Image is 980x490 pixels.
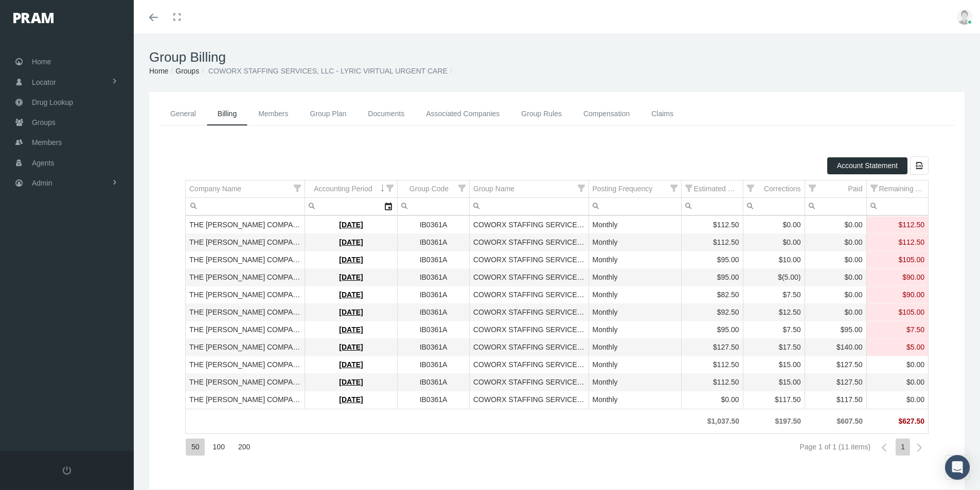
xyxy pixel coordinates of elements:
[398,356,470,374] td: IB0361A
[470,286,589,304] td: COWORX STAFFING SERVICES, LLC - LYRIC VIRTUAL URGENT CARE
[747,325,801,335] div: $7.50
[682,198,743,215] input: Filter cell
[339,308,363,316] a: [DATE]
[945,455,970,480] div: Open Intercom Messenger
[685,377,739,387] div: $112.50
[149,49,965,65] h1: Group Billing
[247,102,299,125] a: Members
[185,156,929,175] div: Data grid toolbar
[398,234,470,251] td: IB0361A
[175,67,199,75] a: Groups
[186,356,305,374] td: THE [PERSON_NAME] COMPANY
[747,307,801,317] div: $12.50
[870,416,924,426] div: $627.50
[339,378,363,386] a: [DATE]
[186,269,305,286] td: THE [PERSON_NAME] COMPANY
[685,395,739,405] div: $0.00
[870,395,925,405] div: $0.00
[870,185,878,192] span: Show filter options for column 'Remaining Balance'
[870,220,925,230] div: $112.50
[685,185,692,192] span: Show filter options for column 'Estimated Premium Due'
[747,220,801,230] div: $0.00
[747,377,801,387] div: $15.00
[589,321,681,339] td: Monthly
[870,290,925,300] div: $90.00
[305,198,380,215] input: Filter cell
[398,391,470,409] td: IB0361A
[470,198,589,215] td: Filter cell
[809,185,816,192] span: Show filter options for column 'Paid'
[764,184,801,194] div: Corrections
[808,416,863,426] div: $607.50
[743,180,805,198] td: Column Corrections
[589,391,681,409] td: Monthly
[186,251,305,269] td: THE [PERSON_NAME] COMPANY
[589,180,681,198] td: Column Posting Frequency
[593,184,653,194] div: Posting Frequency
[186,198,305,215] input: Filter cell
[809,377,863,387] div: $127.50
[589,374,681,391] td: Monthly
[681,180,743,198] td: Column Estimated Premium Due
[186,374,305,391] td: THE [PERSON_NAME] COMPANY
[685,416,739,426] div: $1,037.50
[870,360,925,370] div: $0.00
[398,304,470,321] td: IB0361A
[357,102,415,125] a: Documents
[747,290,801,300] div: $7.50
[470,304,589,321] td: COWORX STAFFING SERVICES, LLC - LYRIC VIRTUAL URGENT CARE
[870,342,925,352] div: $5.00
[32,72,56,92] span: Locator
[747,273,801,282] div: $(5.00)
[415,102,510,125] a: Associated Companies
[339,238,363,246] a: [DATE]
[339,325,363,334] a: [DATE]
[380,198,397,215] div: Select
[294,185,301,192] span: Show filter options for column 'Company Name'
[473,184,514,194] div: Group Name
[386,185,394,192] span: Show filter options for column 'Accounting Period'
[809,273,863,282] div: $0.00
[809,220,863,230] div: $0.00
[957,9,972,25] img: user-placeholder.jpg
[589,269,681,286] td: Monthly
[685,342,739,352] div: $127.50
[805,180,866,198] td: Column Paid
[398,339,470,356] td: IB0361A
[32,153,55,173] span: Agents
[685,238,739,247] div: $112.50
[186,439,205,456] div: Items per page: 50
[470,269,589,286] td: COWORX STAFFING SERVICES, LLC - LYRIC VIRTUAL URGENT CARE
[640,102,684,125] a: Claims
[589,216,681,234] td: Monthly
[875,439,893,457] div: Previous Page
[32,133,62,152] span: Members
[207,102,247,125] a: Billing
[870,325,925,335] div: $7.50
[398,198,470,215] td: Filter cell
[398,216,470,234] td: IB0361A
[747,395,801,405] div: $117.50
[458,185,466,192] span: Show filter options for column 'Group Code'
[743,198,805,215] td: Filter cell
[578,185,585,192] span: Show filter options for column 'Group Name'
[879,184,925,194] div: Remaining Balance
[685,290,739,300] div: $82.50
[805,198,866,215] input: Filter cell
[470,180,589,198] td: Column Group Name
[589,339,681,356] td: Monthly
[910,156,929,175] div: Export all data to Excel
[747,255,801,265] div: $10.00
[589,286,681,304] td: Monthly
[870,307,925,317] div: $105.00
[398,198,469,215] input: Filter cell
[186,180,305,198] td: Column Company Name
[809,238,863,247] div: $0.00
[743,198,805,215] input: Filter cell
[339,291,363,299] a: [DATE]
[809,290,863,300] div: $0.00
[186,198,305,215] td: Filter cell
[685,325,739,335] div: $95.00
[685,360,739,370] div: $112.50
[398,286,470,304] td: IB0361A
